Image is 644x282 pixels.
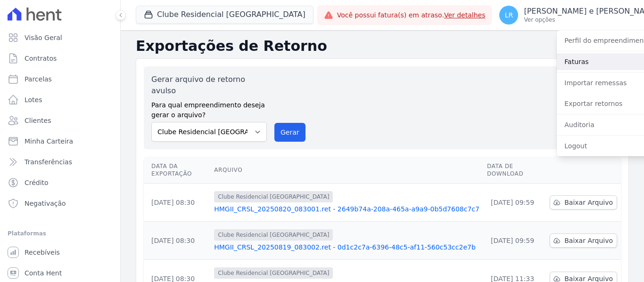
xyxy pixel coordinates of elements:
td: [DATE] 08:30 [144,222,210,260]
span: Minha Carteira [25,137,73,146]
a: Clientes [4,111,116,130]
span: Contratos [25,54,57,63]
span: Você possui fatura(s) em atraso. [337,10,486,20]
span: Clube Residencial [GEOGRAPHIC_DATA] [214,191,333,202]
span: Visão Geral [25,33,62,42]
span: LR [505,12,513,18]
a: HMGII_CRSL_20250820_083001.ret - 2649b74a-208a-465a-a9a9-0b5d7608c7c7 [214,204,479,214]
a: Negativação [4,194,116,213]
label: Para qual empreendimento deseja gerar o arquivo? [151,97,267,120]
td: [DATE] 09:59 [483,222,546,260]
a: HMGII_CRSL_20250819_083002.ret - 0d1c2c7a-6396-48c5-af11-560c53cc2e7b [214,242,479,252]
span: Lotes [25,95,42,105]
a: Recebíveis [4,243,116,262]
th: Data de Download [483,157,546,184]
a: Minha Carteira [4,132,116,151]
span: Recebíveis [25,248,60,257]
span: Clube Residencial [GEOGRAPHIC_DATA] [214,267,333,279]
a: Parcelas [4,70,116,89]
span: Baixar Arquivo [564,198,613,207]
td: [DATE] 09:59 [483,184,546,222]
span: Conta Hent [25,268,62,278]
a: Contratos [4,49,116,68]
span: Transferências [25,157,72,167]
span: Baixar Arquivo [564,236,613,245]
a: Baixar Arquivo [550,234,617,248]
button: Clube Residencial [GEOGRAPHIC_DATA] [136,6,314,24]
th: Data da Exportação [144,157,210,184]
td: [DATE] 08:30 [144,184,210,222]
a: Ver detalhes [444,11,486,19]
a: Baixar Arquivo [550,195,617,209]
a: Visão Geral [4,28,116,47]
span: Clientes [25,116,51,125]
a: Transferências [4,153,116,171]
span: Negativação [25,199,66,208]
a: Lotes [4,90,116,109]
span: Crédito [25,178,49,187]
label: Gerar arquivo de retorno avulso [151,74,267,97]
a: Crédito [4,173,116,192]
span: Clube Residencial [GEOGRAPHIC_DATA] [214,229,333,241]
th: Arquivo [210,157,483,184]
span: Parcelas [25,74,52,84]
button: Gerar [274,123,305,142]
div: Plataformas [8,228,113,239]
h2: Exportações de Retorno [136,38,629,55]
